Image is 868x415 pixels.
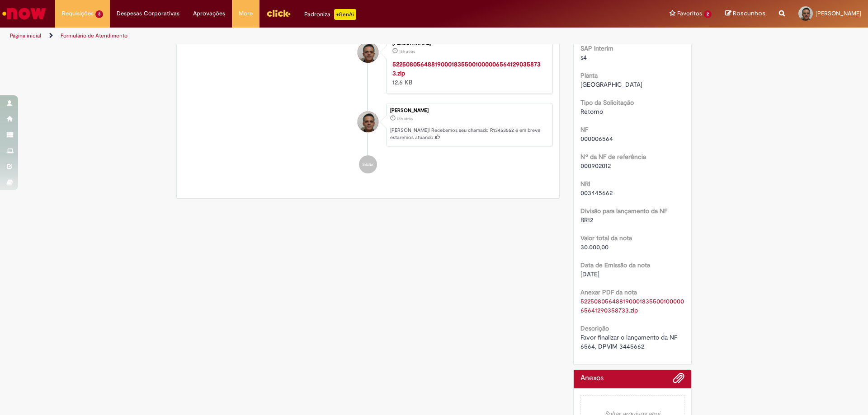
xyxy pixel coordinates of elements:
[580,297,684,314] a: Download de 52250805648819000183550010000065641290358733.zip
[580,98,634,107] b: Tipo da Solicitação
[580,374,604,382] h2: Anexos
[184,103,552,146] li: Welber Teixeira Gomes
[580,162,611,170] span: 000902012
[390,108,547,113] div: [PERSON_NAME]
[816,9,861,17] span: [PERSON_NAME]
[580,107,603,116] span: Retorno
[358,42,378,63] div: Welber Teixeira Gomes
[580,53,587,61] span: s4
[397,116,413,121] span: 16h atrás
[725,9,765,18] a: Rascunhos
[399,49,415,54] span: 16h atrás
[95,10,103,18] span: 3
[677,9,702,18] span: Favoritos
[673,372,684,388] button: Adicionar anexos
[580,71,598,79] b: Planta
[580,261,650,269] b: Data de Emissão da nota
[580,189,613,197] span: 003445662
[580,44,613,52] b: SAP Interim
[399,49,415,54] time: 27/08/2025 16:25:05
[580,288,637,296] b: Anexar PDF da nota
[334,9,356,20] p: +GenAi
[239,9,253,18] span: More
[1,5,47,23] img: ServiceNow
[580,324,609,332] b: Descrição
[733,9,765,18] span: Rascunhos
[62,9,94,18] span: Requisições
[117,9,179,18] span: Despesas Corporativas
[392,60,543,87] div: 12.6 KB
[580,333,679,350] span: Favor finalizar o lançamento da NF 6564, DPVIM 3445662
[580,207,667,215] b: Divisão para lançamento da NF
[304,9,356,20] div: Padroniza
[61,32,127,39] a: Formulário de Atendimento
[580,153,646,161] b: Nº da NF de referência
[580,135,613,143] span: 000006564
[10,32,41,39] a: Página inicial
[266,6,291,20] img: click_logo_yellow_360x200.png
[193,9,225,18] span: Aprovações
[397,116,413,121] time: 27/08/2025 16:25:07
[580,270,599,278] span: [DATE]
[580,126,588,134] b: NF
[580,180,590,188] b: NRI
[580,234,632,242] b: Valor total da nota
[390,127,547,141] p: [PERSON_NAME]! Recebemos seu chamado R13453552 e em breve estaremos atuando.
[580,243,609,251] span: 30.000,00
[392,60,541,77] a: 52250805648819000183550010000065641290358733.zip
[7,28,572,44] ul: Trilhas de página
[358,112,378,132] div: Welber Teixeira Gomes
[580,216,593,224] span: BR12
[704,10,712,18] span: 2
[580,80,642,89] span: [GEOGRAPHIC_DATA]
